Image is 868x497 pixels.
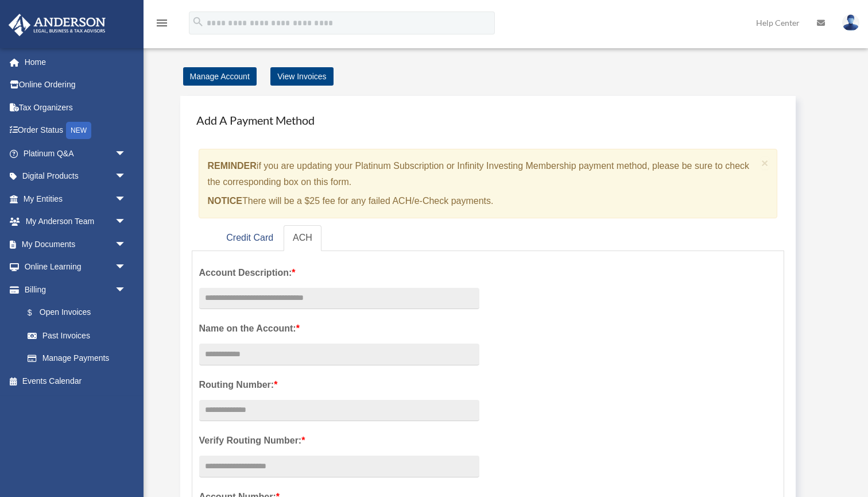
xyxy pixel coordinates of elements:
label: Routing Number: [199,377,479,393]
a: Order StatusNEW [8,119,144,142]
img: User Pic [842,14,859,31]
strong: NOTICE [208,196,242,206]
a: Digital Productsarrow_drop_down [8,165,144,188]
a: Manage Payments [16,347,138,370]
a: My Documentsarrow_drop_down [8,233,144,256]
a: Tax Organizers [8,96,144,119]
label: Verify Routing Number: [199,433,479,449]
p: There will be a $25 fee for any failed ACH/e-Check payments. [208,193,757,209]
a: Platinum Q&Aarrow_drop_down [8,142,144,165]
span: $ [34,306,40,320]
i: menu [155,16,169,30]
span: × [761,156,769,169]
button: Close [761,157,769,169]
div: if you are updating your Platinum Subscription or Infinity Investing Membership payment method, p... [199,149,778,218]
a: Online Ordering [8,74,144,97]
a: Past Invoices [16,324,144,347]
a: Credit Card [217,225,282,251]
h4: Add A Payment Method [192,107,785,133]
a: ACH [284,225,321,251]
span: arrow_drop_down [115,210,138,234]
a: View Invoices [270,67,333,86]
div: NEW [66,122,91,139]
a: Manage Account [183,67,257,86]
i: search [192,16,204,28]
a: Events Calendar [8,369,144,392]
span: arrow_drop_down [115,278,138,302]
span: arrow_drop_down [115,165,138,188]
a: Online Learningarrow_drop_down [8,256,144,279]
img: Anderson Advisors Platinum Portal [5,14,109,36]
span: arrow_drop_down [115,187,138,211]
a: Home [8,51,144,74]
label: Name on the Account: [199,321,479,337]
span: arrow_drop_down [115,233,138,256]
a: $Open Invoices [16,301,144,325]
label: Account Description: [199,265,479,281]
span: arrow_drop_down [115,256,138,279]
a: My Entitiesarrow_drop_down [8,187,144,210]
strong: REMINDER [208,161,257,171]
a: My Anderson Teamarrow_drop_down [8,210,144,233]
span: arrow_drop_down [115,142,138,165]
a: Billingarrow_drop_down [8,278,144,301]
a: menu [155,20,169,30]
